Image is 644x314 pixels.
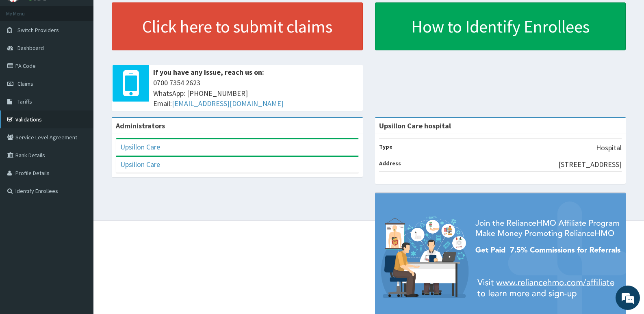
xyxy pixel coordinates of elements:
[120,142,160,152] a: Upsillon Care
[17,80,33,87] span: Claims
[116,121,165,130] b: Administrators
[153,67,264,77] b: If you have any issue, reach us on:
[379,121,451,130] strong: Upsillon Care hospital
[558,159,622,170] p: [STREET_ADDRESS]
[153,78,359,109] span: 0700 7354 2623 WhatsApp: [PHONE_NUMBER] Email:
[17,98,32,105] span: Tariffs
[596,143,622,153] p: Hospital
[375,2,626,50] a: How to Identify Enrollees
[112,2,363,50] a: Click here to submit claims
[17,26,59,34] span: Switch Providers
[379,143,392,150] b: Type
[172,99,284,108] a: [EMAIL_ADDRESS][DOMAIN_NAME]
[379,160,401,167] b: Address
[17,44,44,52] span: Dashboard
[120,160,160,169] a: Upsillon Care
